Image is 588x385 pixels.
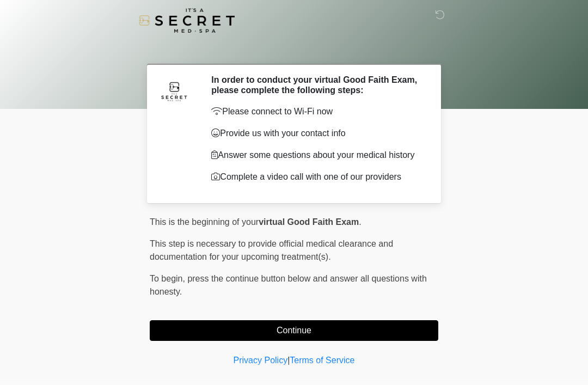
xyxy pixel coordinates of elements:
[211,105,422,118] p: Please connect to Wi-Fi now
[211,170,422,184] p: Complete a video call with one of our providers
[150,320,438,341] button: Continue
[139,8,235,33] img: It's A Secret Med Spa Logo
[287,356,290,365] a: |
[359,217,361,227] span: .
[211,127,422,140] p: Provide us with your contact info
[150,239,393,261] span: This step is necessary to provide official medical clearance and documentation for your upcoming ...
[150,274,187,283] span: To begin,
[150,274,427,296] span: press the continue button below and answer all questions with honesty.
[290,356,354,365] a: Terms of Service
[211,75,422,95] h2: In order to conduct your virtual Good Faith Exam, please complete the following steps:
[234,356,288,365] a: Privacy Policy
[158,75,191,107] img: Agent Avatar
[211,149,422,162] p: Answer some questions about your medical history
[142,39,446,59] h1: ‎ ‎
[259,217,359,227] strong: virtual Good Faith Exam
[150,217,259,227] span: This is the beginning of your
